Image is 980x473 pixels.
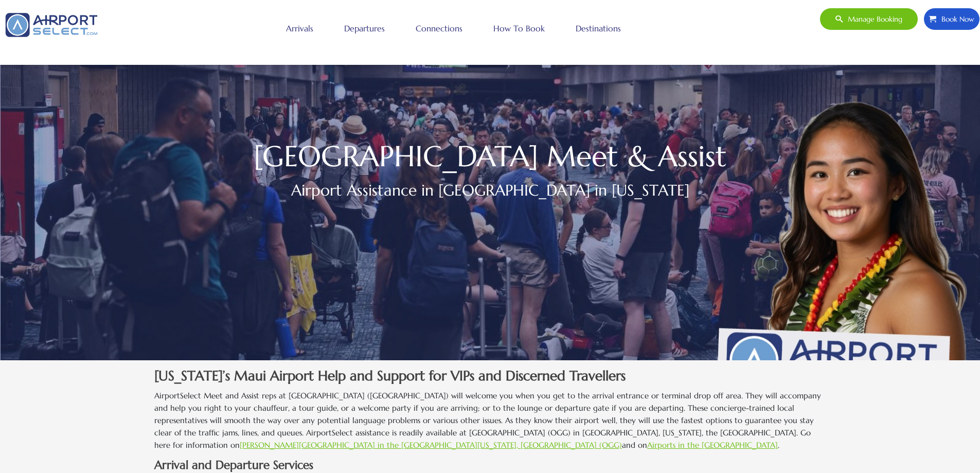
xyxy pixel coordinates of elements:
h1: [GEOGRAPHIC_DATA] Meet & Assist [154,145,826,168]
a: Manage booking [819,8,918,30]
strong: [US_STATE]’s Maui Airport Help and Support for VIPs and Discerned Travellers [154,367,626,384]
a: Book Now [923,8,980,30]
a: How to book [491,15,547,41]
a: [PERSON_NAME][GEOGRAPHIC_DATA] in the [GEOGRAPHIC_DATA][US_STATE], [GEOGRAPHIC_DATA] (OGG) [240,440,622,450]
a: Departures [342,15,387,41]
a: Airports in the [GEOGRAPHIC_DATA] [647,440,778,450]
h2: Airport Assistance in [GEOGRAPHIC_DATA] in [US_STATE] [154,179,826,202]
span: Book Now [936,8,974,30]
a: Destinations [573,15,623,41]
a: Arrivals [283,15,316,41]
a: Connections [413,15,465,41]
strong: Arrival and Departure Services [154,458,313,472]
span: Manage booking [843,8,902,30]
p: AirportSelect Meet and Assist reps at [GEOGRAPHIC_DATA] ([GEOGRAPHIC_DATA]) will welcome you when... [154,390,826,451]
